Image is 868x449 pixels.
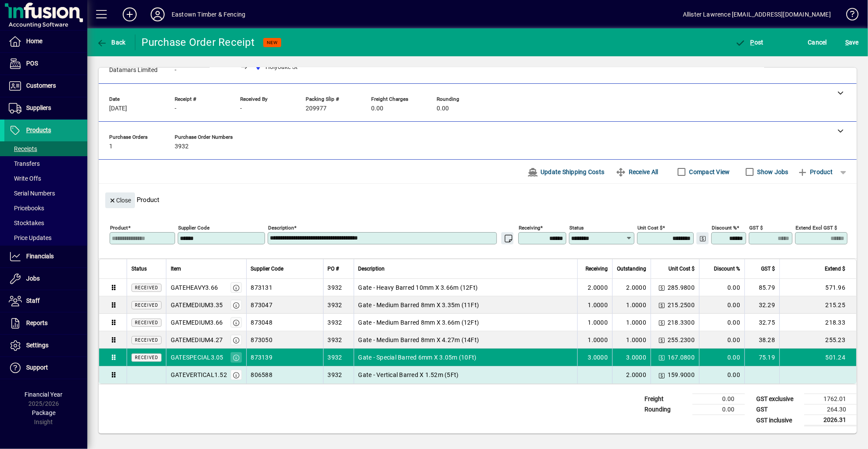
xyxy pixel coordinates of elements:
[323,331,354,349] td: 3932
[4,97,87,119] a: Suppliers
[793,164,837,180] button: Product
[683,7,831,21] div: Allister Lawrence [EMAIL_ADDRESS][DOMAIN_NAME]
[4,53,87,75] a: POS
[779,331,856,349] td: 255.23
[4,335,87,356] a: Settings
[110,225,128,231] mat-label: Product
[804,394,857,404] td: 1762.01
[668,353,695,362] span: 167.0800
[246,314,323,331] td: 873048
[712,225,737,231] mat-label: Discount %
[135,355,158,360] span: Received
[9,234,52,241] span: Price Updates
[569,225,584,231] mat-label: Status
[4,216,87,230] a: Stocktakes
[87,34,135,50] app-page-header-button: Back
[323,349,354,366] td: 3932
[699,349,744,366] td: 0.00
[135,285,158,290] span: Received
[94,34,128,50] button: Back
[354,349,578,366] td: Gate - Special Barred 6mm X 3.05m (10Ft)
[761,264,775,274] span: GST $
[26,104,51,111] span: Suppliers
[825,264,845,274] span: Extend $
[588,336,608,344] span: 1.0000
[692,404,745,415] td: 0.00
[668,301,695,309] span: 215.2500
[519,225,540,231] mat-label: Receiving
[4,290,87,312] a: Staff
[4,156,87,171] a: Transfers
[178,225,210,231] mat-label: Supplier Code
[668,264,695,274] span: Unit Cost $
[171,283,218,292] div: GATEHEAVY3.66
[752,394,804,404] td: GST exclusive
[4,31,87,52] a: Home
[32,409,55,416] span: Package
[588,318,608,327] span: 1.0000
[751,39,754,46] span: P
[4,357,87,379] a: Support
[699,314,744,331] td: 0.00
[9,145,37,152] span: Receipts
[26,342,48,349] span: Settings
[752,404,804,415] td: GST
[323,314,354,331] td: 3932
[612,331,651,349] td: 1.0000
[171,264,181,274] span: Item
[735,39,764,46] span: ost
[109,67,158,74] span: Datamars Limited
[688,168,730,176] label: Compact View
[323,366,354,384] td: 3932
[171,318,223,327] div: GATEMEDIUM3.66
[116,7,144,22] button: Add
[358,264,385,274] span: Description
[105,192,135,208] button: Close
[109,143,113,150] span: 1
[4,186,87,201] a: Serial Numbers
[109,193,131,208] span: Close
[4,201,87,216] a: Pricebooks
[354,366,578,384] td: Gate - Vertical Barred X 1.52m (5Ft)
[586,264,608,274] span: Receiving
[103,196,137,204] app-page-header-button: Close
[175,67,176,74] span: -
[744,279,779,296] td: 85.79
[714,264,740,274] span: Discount %
[637,225,662,231] mat-label: Unit Cost $
[588,353,608,362] span: 3.0000
[655,281,668,294] button: Change Price Levels
[840,2,857,30] a: Knowledge Base
[4,312,87,334] a: Reports
[845,39,849,46] span: S
[692,394,745,404] td: 0.00
[99,184,857,210] div: Product
[246,366,323,384] td: 806588
[246,296,323,314] td: 873047
[131,264,147,274] span: Status
[808,35,827,49] span: Cancel
[26,82,56,89] span: Customers
[4,268,87,290] a: Jobs
[267,40,278,45] span: NEW
[4,230,87,245] a: Price Updates
[4,75,87,97] a: Customers
[655,351,668,363] button: Change Price Levels
[109,105,127,112] span: [DATE]
[756,168,789,176] label: Show Jobs
[323,296,354,314] td: 3932
[9,175,41,182] span: Write Offs
[172,7,245,21] div: Eastown Timber & Fencing
[699,331,744,349] td: 0.00
[240,105,242,112] span: -
[354,331,578,349] td: Gate - Medium Barred 8mm X 4.27m (14Ft)
[524,164,608,180] button: Update Shipping Costs
[696,232,709,244] button: Change Price Levels
[142,35,255,49] div: Purchase Order Receipt
[779,279,856,296] td: 571.96
[617,264,646,274] span: Outstanding
[9,190,55,197] span: Serial Numbers
[171,301,223,309] div: GATEMEDIUM3.35
[699,296,744,314] td: 0.00
[354,279,578,296] td: Gate - Heavy Barred 10mm X 3.66m (12Ft)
